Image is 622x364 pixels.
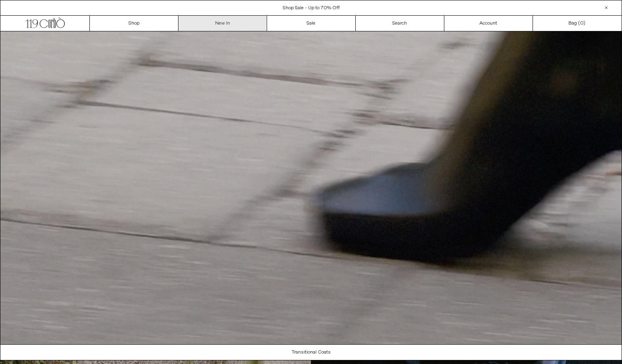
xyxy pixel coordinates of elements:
span: 0 [580,20,583,27]
span: ) [580,20,585,27]
a: Your browser does not support the video tag. [0,340,622,346]
a: Search [356,16,444,31]
a: Sale [267,16,356,31]
video: Your browser does not support the video tag. [0,31,622,344]
a: Shop [90,16,178,31]
a: Shop Sale - Up to 70% Off [283,5,340,11]
a: New In [178,16,267,31]
a: Transitional Coats [0,345,622,360]
a: Bag () [533,16,622,31]
a: Account [444,16,533,31]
